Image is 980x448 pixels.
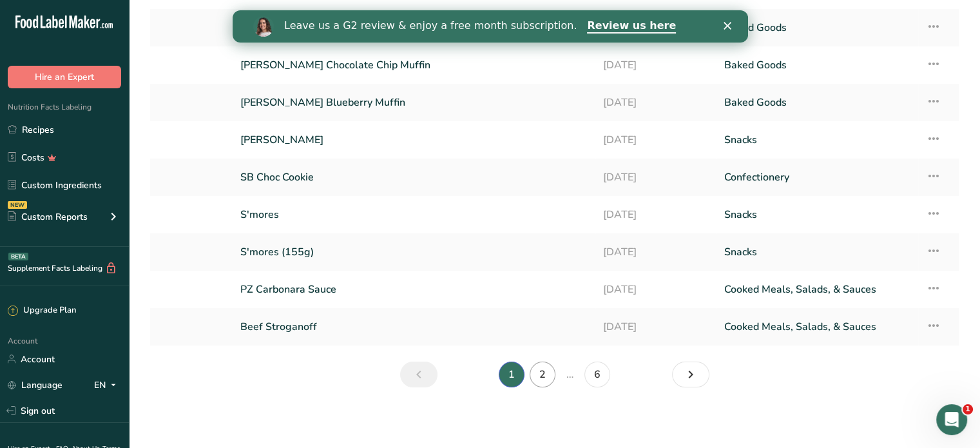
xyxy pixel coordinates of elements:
iframe: Intercom live chat [936,404,967,435]
span: 1 [963,404,973,414]
a: [DATE] [603,201,709,228]
a: [PERSON_NAME] [240,126,588,153]
a: Language [8,374,62,396]
a: Snacks [724,201,910,228]
a: [DATE] [603,313,709,340]
a: Snacks [724,239,910,266]
a: Cooked Meals, Salads, & Sauces [724,276,910,303]
a: [DATE] [603,276,709,303]
div: Upgrade Plan [8,304,76,317]
a: [DATE] [603,89,709,116]
button: Hire an Expert [8,66,121,88]
iframe: Intercom live chat banner [233,10,748,43]
a: [PERSON_NAME] Blueberry Muffin [240,89,588,116]
div: EN [94,377,121,393]
a: [PERSON_NAME] Chocolate Chip Muffin [240,52,588,79]
div: Close [491,12,504,19]
a: [DATE] [603,52,709,79]
a: Confectionery [724,164,910,191]
a: [DATE] [603,164,709,191]
a: S'mores (155g) [240,239,588,266]
a: Page 2. [530,362,555,387]
a: Next page [672,362,709,387]
div: NEW [8,201,27,209]
a: PZ Carbonara Sauce [240,276,588,303]
a: Baked Goods [724,52,910,79]
a: [DATE] [603,239,709,266]
a: Previous page [400,362,437,387]
a: Beef Stroganoff [240,313,588,340]
a: [DATE] [603,126,709,153]
a: Page 6. [584,362,610,387]
a: SB Choc Cookie [240,164,588,191]
div: Custom Reports [8,210,88,224]
div: BETA [8,253,28,260]
a: S'mores [240,201,588,228]
a: Baked Goods [724,14,910,41]
a: Snacks [724,126,910,153]
a: Baked Goods [724,89,910,116]
a: Cooked Meals, Salads, & Sauces [724,313,910,340]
